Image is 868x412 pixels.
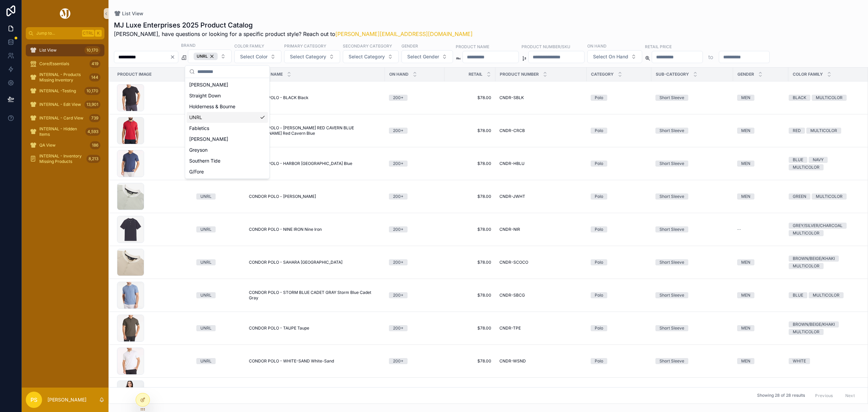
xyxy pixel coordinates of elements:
[499,95,524,100] span: CNDR-SBLK
[499,95,583,100] a: CNDR-SBLK
[186,166,268,177] div: G/Fore
[789,157,863,170] a: BLUENAVYMULTICOLOR
[84,46,100,54] div: 10,170
[737,292,784,298] a: MEN
[591,358,647,364] a: Polo
[249,290,381,301] a: CONDOR POLO - STORM BLUE CADET GRAY Storm Blue Cadet Gray
[793,230,820,236] div: MULTICOLOR
[659,161,684,167] div: Short Sleeve
[249,161,352,166] span: CONDOR POLO - HARBOR [GEOGRAPHIC_DATA] Blue
[659,325,684,331] div: Short Sleeve
[234,50,281,63] button: Select Button
[249,95,381,100] a: CONDOR POLO - BLACK Black
[655,128,729,134] a: Short Sleeve
[499,358,526,364] span: CNDR-WSND
[737,358,784,364] a: MEN
[595,358,603,364] div: Polo
[39,143,56,148] span: QA View
[499,325,583,331] a: CNDR-TPE
[499,293,583,298] a: CNDR-SBCG
[401,43,418,49] label: Gender
[741,161,750,167] div: MEN
[595,226,603,232] div: Polo
[659,292,684,298] div: Short Sleeve
[449,293,491,298] a: $78.00
[393,358,403,364] div: 200+
[26,98,104,111] a: INTERNAL - Edit View13,901
[186,79,268,90] div: [PERSON_NAME]
[793,223,843,229] div: GREY/SILVER/CHARCOAL
[499,161,583,166] a: CNDR-HBLU
[47,396,86,403] p: [PERSON_NAME]
[741,325,750,331] div: MEN
[407,53,439,60] span: Select Gender
[655,292,729,298] a: Short Sleeve
[84,100,100,109] div: 13,901
[389,358,440,364] a: 200+
[196,358,241,364] a: UNRL
[186,90,268,101] div: Straight Down
[449,128,491,133] span: $78.00
[789,128,863,134] a: REDMULTICOLOR
[39,48,57,53] span: List View
[200,226,212,232] div: UNRL
[26,139,104,151] a: QA View186
[114,10,143,17] a: List View
[96,31,101,36] span: K
[449,358,491,364] span: $78.00
[90,141,100,149] div: 186
[26,112,104,124] a: INTERNAL - Card View739
[39,153,84,164] span: INTERNAL - Inventory Missing Products
[816,193,843,200] div: MULTICOLOR
[793,292,803,298] div: BLUE
[593,53,628,60] span: Select On Hand
[196,259,241,265] a: UNRL
[284,43,326,49] label: Primary Category
[122,10,143,17] span: List View
[389,161,440,167] a: 200+
[186,123,268,134] div: Fabletics
[737,128,784,134] a: MEN
[188,50,232,63] button: Select Button
[200,193,212,200] div: UNRL
[393,161,403,167] div: 200+
[22,39,108,174] div: scrollable content
[793,263,820,269] div: MULTICOLOR
[741,292,750,298] div: MEN
[499,260,583,265] a: CNDR-SCOCO
[737,325,784,331] a: MEN
[595,259,603,265] div: Polo
[335,31,473,37] a: [PERSON_NAME][EMAIL_ADDRESS][DOMAIN_NAME]
[816,95,843,101] div: MULTICOLOR
[200,292,212,298] div: UNRL
[290,53,326,60] span: Select Category
[591,226,647,232] a: Polo
[499,260,528,265] span: CNDR-SCOCO
[26,153,104,165] a: INTERNAL - Inventory Missing Products8,213
[249,125,381,136] span: CONDOR POLO - [PERSON_NAME] RED CAVERN BLUE [PERSON_NAME] Red Cavern Blue
[659,193,684,200] div: Short Sleeve
[449,227,491,232] span: $78.00
[249,227,381,232] a: CONDOR POLO - NINE IRON Nine Iron
[393,95,403,101] div: 200+
[645,43,672,50] label: Retail Price
[343,50,399,63] button: Select Button
[591,292,647,298] a: Polo
[389,72,409,77] span: On Hand
[656,72,689,77] span: Sub-Category
[449,95,491,100] span: $78.00
[655,325,729,331] a: Short Sleeve
[591,259,647,265] a: Polo
[249,95,309,100] span: CONDOR POLO - BLACK Black
[500,72,539,77] span: Product Number
[39,115,83,121] span: INTERNAL - Card View
[90,60,100,68] div: 419
[181,42,196,48] label: Brand
[234,43,264,49] label: Color Family
[737,193,784,200] a: MEN
[741,193,750,200] div: MEN
[186,134,268,145] div: [PERSON_NAME]
[793,157,803,163] div: BLUE
[741,128,750,134] div: MEN
[84,87,100,95] div: 10,170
